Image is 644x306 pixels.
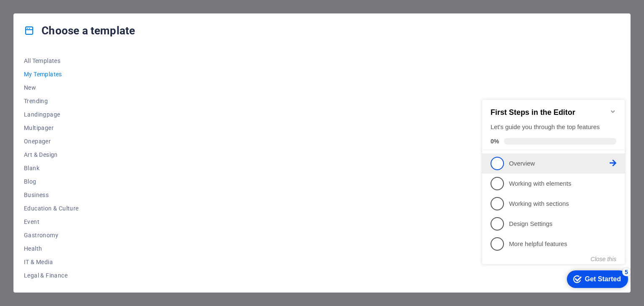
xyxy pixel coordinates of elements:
[3,147,146,167] li: More helpful features
[24,135,79,148] button: Onepager
[24,54,79,67] button: All Templates
[24,67,79,81] button: My Templates
[24,205,79,212] span: Education & Culture
[24,71,79,78] span: My Templates
[12,51,25,57] span: 0%
[24,228,79,242] button: Gastronomy
[24,232,79,239] span: Gastronomy
[12,36,138,44] div: Let's guide you through the top features
[24,215,79,228] button: Event
[24,202,79,215] button: Education & Culture
[24,124,79,131] span: Multipager
[143,181,152,189] div: 5
[24,192,79,198] span: Business
[30,132,131,141] p: Design Settings
[24,245,79,252] span: Health
[3,86,146,106] li: Working with elements
[131,21,138,28] div: Minimize checklist
[30,153,131,161] p: More helpful features
[24,259,79,265] span: IT & Media
[12,21,138,30] h2: First Steps in the Editor
[24,84,79,91] span: New
[24,178,79,185] span: Blog
[24,98,79,104] span: Trending
[24,81,79,94] button: New
[24,108,79,121] button: Landingpage
[24,269,79,282] button: Legal & Finance
[24,138,79,145] span: Onepager
[24,94,79,108] button: Trending
[24,218,79,225] span: Event
[30,72,131,81] p: Overview
[24,242,79,255] button: Health
[24,24,135,37] h4: Choose a template
[24,121,79,135] button: Multipager
[3,66,146,86] li: Overview
[24,57,79,64] span: All Templates
[30,92,131,101] p: Working with elements
[24,272,79,279] span: Legal & Finance
[106,188,142,196] div: Get Started
[3,127,146,147] li: Design Settings
[24,161,79,175] button: Blank
[24,111,79,118] span: Landingpage
[24,151,79,158] span: Art & Design
[30,112,131,121] p: Working with sections
[3,106,146,127] li: Working with sections
[24,148,79,161] button: Art & Design
[88,183,149,201] div: Get Started 5 items remaining, 0% complete
[24,188,79,202] button: Business
[112,169,138,175] button: Close this
[24,165,79,171] span: Blank
[24,175,79,188] button: Blog
[24,255,79,269] button: IT & Media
